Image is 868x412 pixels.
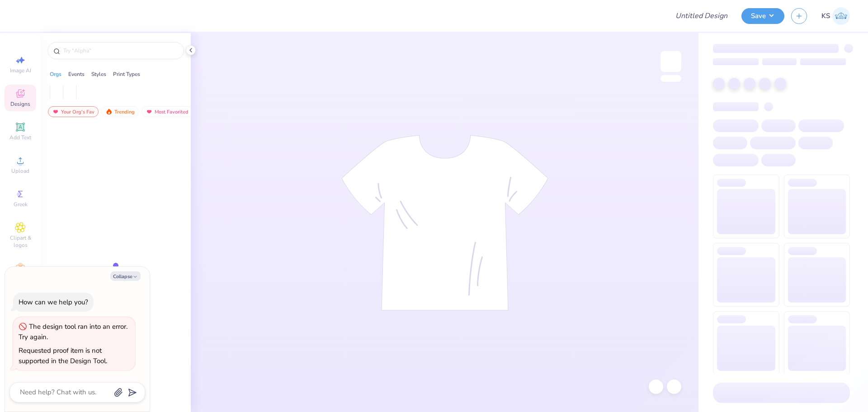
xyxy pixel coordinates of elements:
[9,134,31,141] span: Add Text
[113,70,140,78] div: Print Types
[5,234,36,249] span: Clipart & logos
[19,298,88,307] div: How can we help you?
[62,46,178,55] input: Try "Alpha"
[341,135,548,311] img: tee-skeleton.svg
[668,7,735,25] input: Untitled Design
[741,8,784,24] button: Save
[10,100,30,108] span: Designs
[10,67,31,74] span: Image AI
[91,70,106,78] div: Styles
[146,109,153,115] img: most_fav.gif
[52,109,59,115] img: most_fav.gif
[50,70,61,78] div: Orgs
[142,106,193,117] div: Most Favorited
[11,167,29,175] span: Upload
[821,11,830,21] span: KS
[832,7,850,25] img: Kath Sales
[48,106,99,117] div: Your Org's Fav
[14,201,28,208] span: Greek
[19,346,107,365] div: Requested proof item is not supported in the Design Tool.
[68,70,85,78] div: Events
[105,109,113,115] img: trending.gif
[101,106,139,117] div: Trending
[821,7,850,25] a: KS
[19,322,127,341] div: The design tool ran into an error. Try again.
[110,271,141,281] button: Collapse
